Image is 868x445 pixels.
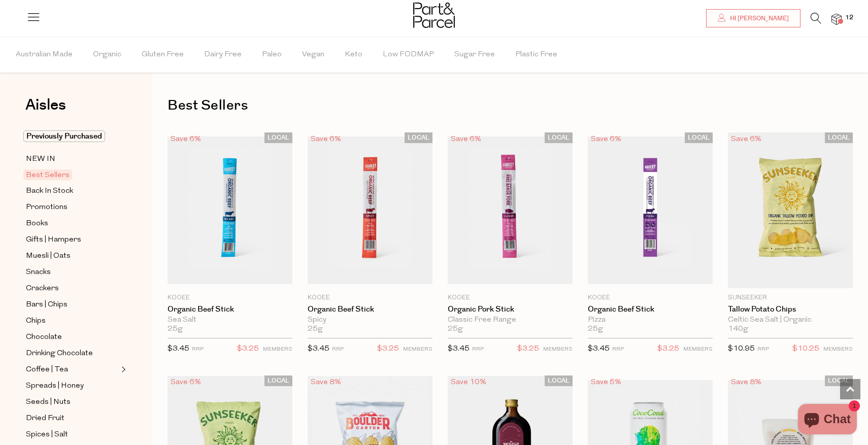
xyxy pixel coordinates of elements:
span: Back In Stock [26,185,73,197]
span: $3.45 [448,345,470,353]
a: Tallow Potato Chips [728,305,853,314]
small: RRP [472,347,484,352]
span: Chocolate [26,331,62,344]
span: Promotions [26,201,68,214]
a: Aisles [25,97,66,123]
img: Organic Beef Stick [168,136,292,284]
span: Crackers [26,283,59,295]
a: Bars | Chips [26,298,118,311]
a: Seeds | Nuts [26,396,118,408]
span: LOCAL [545,375,573,386]
small: MEMBERS [823,347,853,352]
span: Hi [PERSON_NAME] [727,14,789,23]
span: Books [26,218,48,230]
a: Chocolate [26,331,118,344]
span: Coffee | Tea [26,364,68,376]
span: Chips [26,315,46,327]
span: $3.25 [517,343,539,356]
span: $3.25 [377,343,399,356]
span: Spreads | Honey [26,380,84,392]
a: Dried Fruit [26,412,118,425]
span: $10.95 [728,345,755,353]
a: Coffee | Tea [26,363,118,376]
div: Save 8% [728,375,764,389]
img: Organic Beef Stick [588,136,713,284]
small: MEMBERS [683,347,713,352]
span: 25g [588,325,603,334]
a: 12 [831,14,842,24]
span: LOCAL [825,375,853,386]
span: LOCAL [825,132,853,143]
div: Classic Free Range [448,316,573,325]
small: RRP [332,347,344,352]
span: Previously Purchased [23,130,105,142]
p: KOOEE [448,293,573,302]
span: 140g [728,325,748,334]
span: Gifts | Hampers [26,234,81,246]
div: Celtic Sea Salt | Organic [728,316,853,325]
span: LOCAL [545,132,573,143]
span: Australian Made [16,37,73,73]
a: Best Sellers [26,169,118,181]
span: Dried Fruit [26,413,64,425]
h1: Best Sellers [168,94,853,117]
span: Keto [345,37,362,73]
div: Save 6% [728,132,764,146]
p: KOOEE [168,293,292,302]
div: Save 10% [448,375,489,389]
span: LOCAL [685,132,713,143]
span: $3.25 [657,343,679,356]
inbox-online-store-chat: Shopify online store chat [795,404,860,437]
button: Expand/Collapse Coffee | Tea [119,363,126,375]
small: MEMBERS [403,347,432,352]
a: Chips [26,315,118,327]
span: Sugar Free [454,37,495,73]
a: Back In Stock [26,185,118,197]
span: 25g [168,325,183,334]
div: Save 6% [588,132,624,146]
span: Low FODMAP [383,37,434,73]
span: Best Sellers [23,169,72,180]
span: 25g [308,325,323,334]
span: Vegan [302,37,324,73]
span: $3.25 [237,343,259,356]
span: Plastic Free [515,37,557,73]
a: Organic Beef Stick [168,305,292,314]
a: Hi [PERSON_NAME] [706,9,800,27]
small: RRP [192,347,204,352]
img: Organic Beef Stick [308,136,432,284]
span: Spices | Salt [26,429,68,441]
a: NEW IN [26,153,118,165]
small: RRP [612,347,624,352]
span: LOCAL [264,132,292,143]
div: Save 6% [308,132,344,146]
span: Dairy Free [204,37,242,73]
span: Gluten Free [142,37,184,73]
span: $3.45 [168,345,189,353]
span: Muesli | Oats [26,250,71,262]
a: Organic Beef Stick [308,305,432,314]
a: Spreads | Honey [26,380,118,392]
a: Organic Beef Stick [588,305,713,314]
span: Drinking Chocolate [26,348,93,360]
a: Crackers [26,282,118,295]
div: Save 6% [168,375,204,389]
span: 25g [448,325,463,334]
a: Muesli | Oats [26,250,118,262]
span: Aisles [25,94,66,116]
p: KOOEE [588,293,713,302]
small: MEMBERS [543,347,573,352]
span: LOCAL [405,132,432,143]
div: Pizza [588,316,713,325]
span: Seeds | Nuts [26,396,71,408]
a: Snacks [26,266,118,279]
span: $3.45 [588,345,610,353]
span: 12 [843,13,856,22]
span: Snacks [26,266,51,279]
p: Sunseeker [728,293,853,302]
a: Organic Pork Stick [448,305,573,314]
a: Promotions [26,201,118,214]
div: Save 5% [588,375,624,389]
div: Sea Salt [168,316,292,325]
a: Drinking Chocolate [26,347,118,360]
